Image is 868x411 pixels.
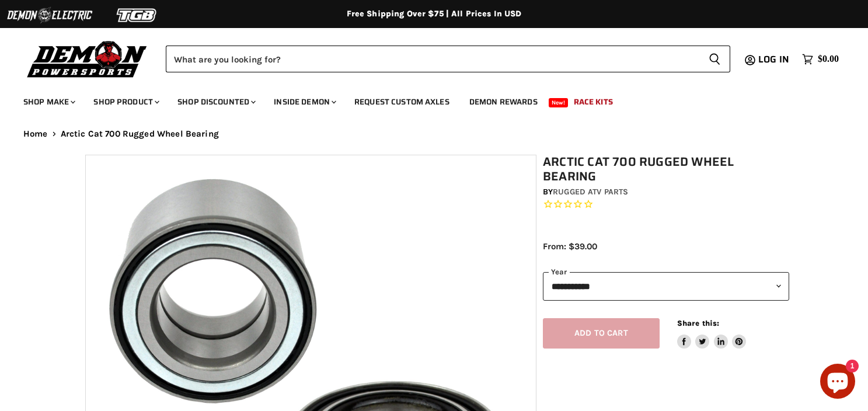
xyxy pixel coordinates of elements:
[543,155,789,184] h1: Arctic Cat 700 Rugged Wheel Bearing
[543,186,789,198] div: by
[166,46,730,72] form: Product
[677,318,747,349] aside: Share this:
[85,90,166,114] a: Shop Product
[553,187,628,197] a: Rugged ATV Parts
[758,52,789,67] span: Log in
[699,46,730,72] button: Search
[543,198,789,211] span: Rated 0.0 out of 5 stars 0 reviews
[461,90,546,114] a: Demon Rewards
[549,98,569,107] span: New!
[543,241,597,252] span: From: $39.00
[543,272,789,301] select: year
[169,90,263,114] a: Shop Discounted
[15,85,836,114] ul: Main menu
[15,90,82,114] a: Shop Make
[93,4,181,26] img: TGB Logo 2
[265,90,343,114] a: Inside Demon
[346,90,458,114] a: Request Custom Axles
[6,4,93,26] img: Demon Electric Logo 2
[818,54,839,65] span: $0.00
[23,38,151,79] img: Demon Powersports
[817,364,859,402] inbox-online-store-chat: Shopify online store chat
[23,129,48,139] a: Home
[677,319,719,328] span: Share this:
[796,51,845,68] a: $0.00
[753,54,796,65] a: Log in
[565,90,622,114] a: Race Kits
[166,46,699,72] input: Search
[61,129,219,139] span: Arctic Cat 700 Rugged Wheel Bearing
